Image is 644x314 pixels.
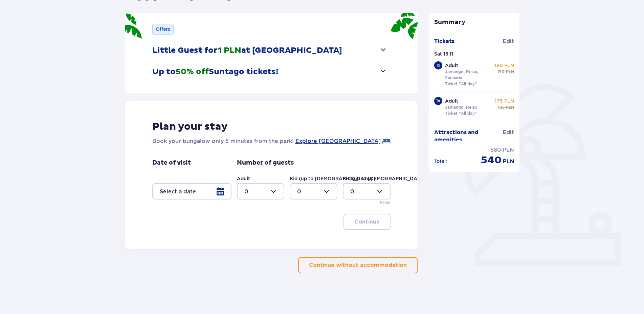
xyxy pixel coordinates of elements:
[434,61,442,69] div: 1 x
[434,38,454,45] p: Tickets
[309,261,407,269] p: Continue without accommodation
[503,158,514,165] span: PLN
[490,146,501,154] span: 580
[445,104,477,110] p: Jamango, Relax
[494,62,514,69] p: 190 PLN
[176,67,209,77] span: 50% off
[434,158,447,165] p: Total :
[445,62,458,69] p: Adult
[434,50,453,57] p: Sat 15.11
[298,257,418,273] button: Continue without accommodation
[506,104,514,110] span: PLN
[290,175,376,182] label: Kid (up to [DEMOGRAPHIC_DATA].)
[152,45,342,56] p: Little Guest for at [GEOGRAPHIC_DATA]
[434,97,442,105] div: 1 x
[498,104,505,110] span: 195
[503,129,514,136] span: Edit
[445,110,477,117] p: Ticket "All day"
[152,137,294,145] p: Book your bungalow only 5 minutes from the park!
[152,40,387,61] button: Little Guest for1 PLNat [GEOGRAPHIC_DATA]
[503,146,514,154] span: PLN
[497,69,505,75] span: 210
[503,38,514,45] span: Edit
[152,67,278,77] p: Up to Suntago tickets!
[380,200,391,206] p: Free!
[218,45,241,56] span: 1 PLN
[506,69,514,75] span: PLN
[434,129,503,144] p: Attractions and amenities
[343,214,391,230] button: Continue
[445,98,458,104] p: Adult
[156,26,170,33] p: Offers
[237,159,294,167] p: Number of guests
[481,154,502,167] span: 540
[152,61,387,82] button: Up to50% offSuntago tickets!
[445,81,477,87] p: Ticket "All day"
[429,18,519,26] p: Summary
[343,175,429,182] label: Kid (up to [DEMOGRAPHIC_DATA].)
[295,137,381,145] a: Explore [GEOGRAPHIC_DATA]
[495,98,514,104] p: 175 PLN
[152,120,228,133] p: Plan your stay
[152,159,191,167] p: Date of visit
[354,218,380,226] p: Continue
[237,175,250,182] label: Adult
[445,69,492,81] p: Jamango, Relax, Saunaria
